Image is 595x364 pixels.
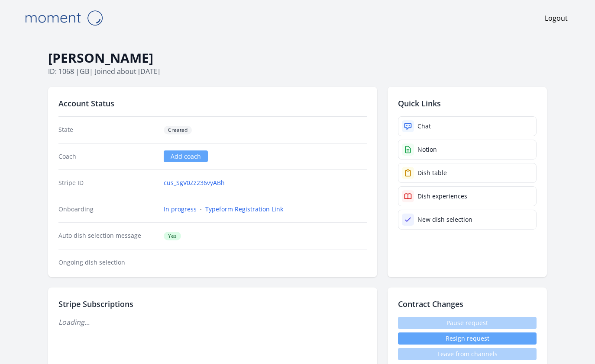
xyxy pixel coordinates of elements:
a: Dish experiences [398,186,537,206]
span: · [200,205,202,213]
dt: State [58,125,157,134]
div: Dish experiences [417,192,467,201]
a: Typeform Registration Link [205,205,283,214]
dt: Coach [58,152,157,161]
span: Leave from channels [398,348,537,360]
div: Chat [417,122,431,131]
img: Moment [20,7,107,29]
span: gb [80,67,89,76]
button: Resign request [398,332,537,345]
a: Logout [545,13,568,23]
h2: Stripe Subscriptions [58,298,367,310]
div: New dish selection [417,215,472,224]
a: Notion [398,140,537,160]
a: cus_SgV0Zz236vyABh [164,179,225,187]
a: In progress [164,205,197,214]
span: Yes [164,232,181,240]
p: ID: 1068 | | Joined about [DATE] [48,66,547,77]
dt: Auto dish selection message [58,231,157,240]
a: Chat [398,116,537,136]
dt: Stripe ID [58,179,157,187]
a: Add coach [164,150,208,162]
dt: Ongoing dish selection [58,258,157,267]
dt: Onboarding [58,205,157,214]
span: Pause request [398,317,537,329]
p: Loading... [58,317,367,327]
a: New dish selection [398,210,537,230]
h2: Contract Changes [398,298,537,310]
h1: [PERSON_NAME] [48,50,547,66]
div: Dish table [417,169,447,177]
a: Dish table [398,163,537,183]
h2: Account Status [58,97,367,109]
div: Notion [417,145,437,154]
h2: Quick Links [398,97,537,109]
span: Created [164,126,192,134]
